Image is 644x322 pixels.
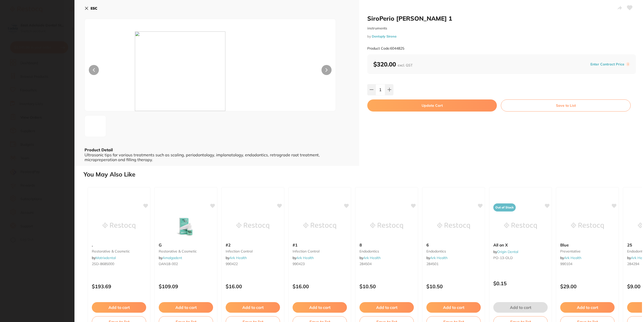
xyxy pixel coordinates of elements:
[560,283,615,289] p: $29.00
[493,243,548,247] b: All on X
[303,213,336,239] img: #1
[426,256,448,260] span: by
[493,256,548,260] small: PO-13-OLD
[236,213,269,239] img: #2
[85,4,97,13] button: ESC
[367,46,404,51] small: Product Code: 6044825
[293,249,347,253] small: infection control
[426,243,481,247] b: 6
[560,302,615,313] button: Add to cart
[135,31,285,111] img: bmc
[493,249,518,254] span: by
[293,302,347,313] button: Add to cart
[426,262,481,266] small: 284501
[571,213,604,239] img: Blue
[373,60,413,68] b: $320.00
[560,256,581,260] span: by
[92,249,146,253] small: restorative & cosmetic
[85,147,113,152] b: Product Detail
[367,26,636,30] small: instruments
[103,213,135,239] img: .
[560,262,615,266] small: 990104
[493,280,548,286] p: $0.15
[367,34,636,38] small: by
[359,302,414,313] button: Add to cart
[426,302,481,313] button: Add to cart
[437,213,470,239] img: 6
[170,213,202,239] img: G
[493,302,548,313] button: Add to cart
[92,302,146,313] button: Add to cart
[159,262,213,266] small: DAN18-002
[367,99,497,112] button: Update Cart
[159,243,213,247] b: G
[86,124,90,128] img: bmc
[359,283,414,289] p: $10.50
[501,99,631,112] button: Save to List
[92,283,146,289] p: $193.69
[370,213,403,239] img: 8
[229,256,247,260] a: Ark Health
[159,283,213,289] p: $109.09
[92,256,116,260] span: by
[493,203,516,212] span: Out of Stock
[226,243,280,247] b: #2
[430,256,448,260] a: Ark Health
[159,302,213,313] button: Add to cart
[84,171,642,178] h2: You May Also Like
[96,256,116,260] a: Matrixdental
[293,283,347,289] p: $16.00
[359,262,414,266] small: 284504
[626,62,630,66] label: i
[560,243,615,247] b: Blue
[564,256,581,260] a: Ark Health
[426,249,481,253] small: endodontics
[293,262,347,266] small: 990423
[359,256,381,260] span: by
[85,153,349,162] div: Ultrasonic tips for various treatments such as scaling, periodontology, implanatology, endodontic...
[226,256,247,260] span: by
[293,256,314,260] span: by
[159,256,182,260] span: by
[359,243,414,247] b: 8
[359,249,414,253] small: endodontics
[504,213,537,239] img: All on X
[159,249,213,253] small: restorative & cosmetic
[226,262,280,266] small: 990422
[367,15,636,22] h2: SiroPerio [PERSON_NAME] 1
[296,256,314,260] a: Ark Health
[426,283,481,289] p: $10.50
[293,243,347,247] b: #1
[91,6,97,11] b: ESC
[226,302,280,313] button: Add to cart
[363,256,381,260] a: Ark Health
[92,243,146,247] b: .
[372,34,396,38] a: Dentsply Sirona
[226,283,280,289] p: $16.00
[497,249,518,254] a: Origin Dental
[560,249,615,253] small: preventative
[589,62,626,67] button: Enter Contract Price
[226,249,280,253] small: infection control
[163,256,182,260] a: Amalgadent
[398,63,413,67] span: excl. GST
[92,262,146,266] small: 2SD-8685000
